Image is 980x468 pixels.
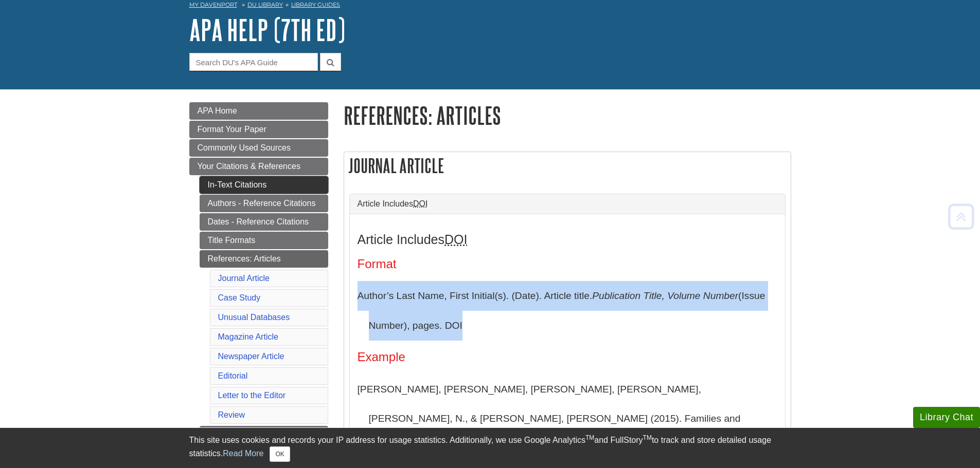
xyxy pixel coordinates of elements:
[189,53,318,71] input: Search DU's APA Guide
[189,158,328,175] a: Your Citations & References
[585,434,594,441] sup: TM
[189,121,328,138] a: Format Your Paper
[189,14,345,46] a: APA Help (7th Ed)
[945,210,977,223] a: Back to Top
[358,350,777,364] h4: Example
[344,152,791,179] h2: Journal Article
[198,106,237,115] span: APA Home
[218,332,278,341] a: Magazine Article
[291,1,340,8] a: Library Guides
[358,281,777,340] p: Author’s Last Name, First Initial(s). (Date). Article title. (Issue Number), pages. DOI
[218,391,286,400] a: Letter to the Editor
[444,232,467,247] abbr: Digital Object Identifier. This is the string of numbers associated with a particular article. No...
[218,274,270,283] a: Journal Article
[189,434,791,462] div: This site uses cookies and records your IP address for usage statistics. Additionally, we use Goo...
[189,102,328,120] a: APA Home
[198,125,266,134] span: Format Your Paper
[344,102,791,128] h1: References: Articles
[643,434,652,441] sup: TM
[200,176,328,194] a: In-Text Citations
[270,446,290,462] button: Close
[200,195,328,212] a: Authors - Reference Citations
[358,257,777,271] h4: Format
[198,162,300,171] span: Your Citations & References
[218,410,245,419] a: Review
[223,449,263,458] a: Read More
[200,426,328,443] a: References: Books & E-books
[358,199,777,209] a: Article IncludesDOI
[218,293,261,302] a: Case Study
[189,1,237,9] a: My Davenport
[218,313,290,322] a: Unusual Databases
[200,232,328,249] a: Title Formats
[200,250,328,268] a: References: Articles
[913,407,980,428] button: Library Chat
[592,290,738,301] i: Publication Title, Volume Number
[247,1,283,8] a: DU Library
[198,143,291,152] span: Commonly Used Sources
[200,213,328,231] a: Dates - Reference Citations
[358,232,777,247] h3: Article Includes
[218,371,248,380] a: Editorial
[413,199,427,208] abbr: Digital Object Identifier. This is the string of numbers associated with a particular article. No...
[218,352,284,361] a: Newspaper Article
[189,139,328,157] a: Commonly Used Sources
